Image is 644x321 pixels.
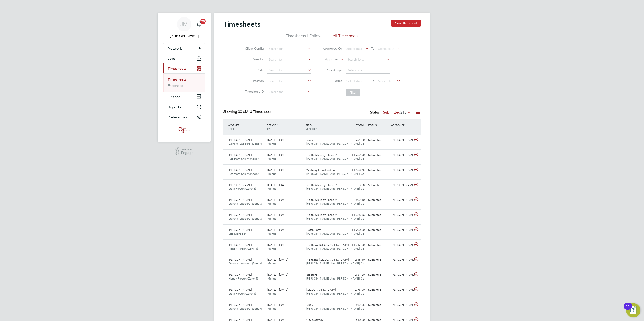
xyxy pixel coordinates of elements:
[181,147,194,151] span: Powered by
[244,46,264,50] label: Client Config
[168,77,186,81] a: Timesheets
[366,271,390,279] div: Submitted
[366,166,390,174] div: Submitted
[267,213,288,217] span: [DATE] - [DATE]
[311,123,312,127] span: /
[366,151,390,159] div: Submitted
[267,78,311,84] input: Search for...
[306,157,367,161] span: [PERSON_NAME] And [PERSON_NAME] Co…
[228,127,235,131] span: ROLE
[322,68,343,72] label: Period Type
[267,46,311,52] input: Search for...
[266,121,304,133] div: PERIOD
[195,17,204,31] a: 20
[366,301,390,309] div: Submitted
[244,68,264,72] label: Site
[366,196,390,204] div: Submitted
[267,89,311,95] input: Search for...
[626,303,640,317] button: Open Resource Center, 11 new notifications
[267,217,277,221] span: Manual
[168,56,176,61] span: Jobs
[346,89,360,96] button: Filter
[378,79,394,83] span: Select date
[267,183,288,187] span: [DATE] - [DATE]
[333,33,359,41] li: All Timesheets
[229,198,252,202] span: [PERSON_NAME]
[267,243,288,247] span: [DATE] - [DATE]
[163,112,205,122] button: Preferences
[343,256,366,264] div: £845.10
[343,241,366,249] div: £1,047.60
[163,63,205,73] button: Timesheets
[306,307,367,310] span: [PERSON_NAME] And [PERSON_NAME] Co…
[304,121,343,133] div: SITE
[378,47,394,51] span: Select date
[200,19,206,24] span: 20
[356,123,364,127] span: TOTAL
[390,271,413,279] div: [PERSON_NAME]
[267,247,277,251] span: Manual
[346,67,390,74] input: Select one
[306,213,338,217] span: North Whiteley Phase 9B
[306,243,349,247] span: Northam ([GEOGRAPHIC_DATA])
[306,172,367,176] span: [PERSON_NAME] And [PERSON_NAME] Co…
[229,243,252,247] span: [PERSON_NAME]
[390,241,413,249] div: [PERSON_NAME]
[366,136,390,144] div: Submitted
[239,123,240,127] span: /
[163,127,205,134] a: Go to home page
[306,183,338,187] span: North Whiteley Phase 9B
[343,166,366,174] div: £1,468.75
[223,109,272,114] div: Showing
[267,258,288,262] span: [DATE] - [DATE]
[229,258,252,262] span: [PERSON_NAME]
[346,57,390,63] input: Search for...
[180,21,188,27] span: JM
[267,202,277,205] span: Manual
[229,292,256,295] span: Gate Person (Zone 4)
[163,92,205,102] button: Finance
[229,157,258,161] span: Assistant Site Manager
[267,273,288,277] span: [DATE] - [DATE]
[267,57,311,63] input: Search for...
[343,286,366,294] div: £778.00
[306,277,367,280] span: [PERSON_NAME] And [PERSON_NAME] Co…
[390,166,413,174] div: [PERSON_NAME]
[229,262,262,265] span: General Labourer (Zone 4)
[390,211,413,219] div: [PERSON_NAME]
[370,78,376,84] span: To
[343,301,366,309] div: £892.05
[390,121,413,129] div: APPROVER
[390,196,413,204] div: [PERSON_NAME]
[306,232,367,236] span: [PERSON_NAME] And [PERSON_NAME] Co…
[343,136,366,144] div: £751.20
[267,228,288,232] span: [DATE] - [DATE]
[319,57,339,62] label: Approver
[267,303,288,307] span: [DATE] - [DATE]
[391,20,421,27] button: New Timesheet
[306,127,317,131] span: VENDOR
[346,79,363,83] span: Select date
[400,110,406,115] span: 213
[229,168,252,172] span: [PERSON_NAME]
[229,273,252,277] span: [PERSON_NAME]
[306,262,367,265] span: [PERSON_NAME] And [PERSON_NAME] Co…
[223,20,260,29] h2: Timesheets
[306,288,336,292] span: [GEOGRAPHIC_DATA]
[306,247,367,251] span: [PERSON_NAME] And [PERSON_NAME] Co…
[267,142,277,146] span: Manual
[163,17,205,39] a: JM[PERSON_NAME]
[244,79,264,83] label: Position
[229,183,252,187] span: [PERSON_NAME]
[267,67,311,74] input: Search for...
[306,142,367,146] span: [PERSON_NAME] And [PERSON_NAME] Co…
[267,292,277,295] span: Manual
[229,247,258,251] span: Handy Person (Zone 4)
[229,307,262,310] span: General Labourer (Zone 4)
[267,262,277,265] span: Manual
[366,286,390,294] div: Submitted
[229,138,252,142] span: [PERSON_NAME]
[238,109,246,114] span: 30 of
[390,286,413,294] div: [PERSON_NAME]
[163,33,205,39] span: Jack Mott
